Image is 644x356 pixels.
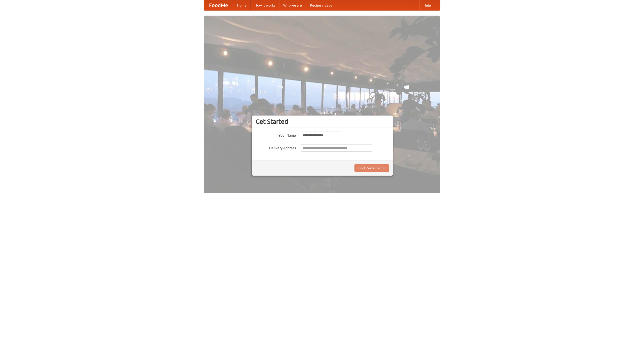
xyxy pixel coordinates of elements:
button: Find Restaurants! [354,164,389,172]
a: Recipe videos [306,0,336,10]
a: Help [419,0,435,10]
a: How it works [251,0,279,10]
label: Delivery Address [256,144,296,150]
label: Your Name [256,132,296,138]
h3: Get Started [256,118,389,125]
a: Who we are [279,0,306,10]
a: Home [233,0,251,10]
a: FoodMe [204,0,233,10]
